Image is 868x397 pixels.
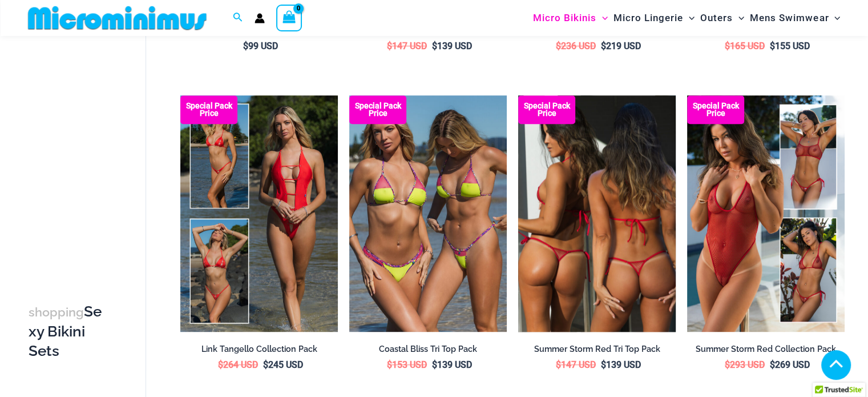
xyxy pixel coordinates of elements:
[687,344,845,355] h2: Summer Storm Red Collection Pack
[725,359,730,370] span: $
[243,41,248,51] span: $
[556,359,561,370] span: $
[180,344,338,355] h2: Link Tangello Collection Pack
[29,38,131,267] iframe: TrustedSite Certified
[556,41,561,51] span: $
[432,359,472,370] bdi: 139 USD
[387,359,392,370] span: $
[747,3,843,33] a: Mens SwimwearMenu ToggleMenu Toggle
[387,359,427,370] bdi: 153 USD
[349,95,507,332] img: Coastal Bliss Leopard Sunset Tri Top Pack
[613,3,683,33] span: Micro Lingerie
[601,359,641,370] bdi: 139 USD
[218,359,258,370] bdi: 264 USD
[432,41,437,51] span: $
[601,41,641,51] bdi: 219 USD
[725,41,730,51] span: $
[687,102,744,117] b: Special Pack Price
[770,41,810,51] bdi: 155 USD
[349,95,507,332] a: Coastal Bliss Leopard Sunset Tri Top Pack Coastal Bliss Leopard Sunset Tri Top Pack BCoastal Blis...
[180,95,338,332] img: Collection Pack
[349,344,507,359] a: Coastal Bliss Tri Top Pack
[528,2,845,34] nav: Site Navigation
[683,3,695,33] span: Menu Toggle
[733,3,744,33] span: Menu Toggle
[601,359,606,370] span: $
[518,344,676,359] a: Summer Storm Red Tri Top Pack
[387,41,392,51] span: $
[770,359,775,370] span: $
[180,344,338,359] a: Link Tangello Collection Pack
[518,102,575,117] b: Special Pack Price
[218,359,223,370] span: $
[180,102,237,117] b: Special Pack Price
[700,3,733,33] span: Outers
[556,41,596,51] bdi: 236 USD
[276,5,302,31] a: View Shopping Cart, empty
[29,302,106,360] h3: Sexy Bikini Sets
[432,41,472,51] bdi: 139 USD
[770,41,775,51] span: $
[233,11,243,25] a: Search icon link
[601,41,606,51] span: $
[829,3,840,33] span: Menu Toggle
[518,95,676,332] a: Summer Storm Red Tri Top Pack F Summer Storm Red Tri Top Pack BSummer Storm Red Tri Top Pack B
[263,359,268,370] span: $
[725,41,765,51] bdi: 165 USD
[387,41,427,51] bdi: 147 USD
[556,359,596,370] bdi: 147 USD
[697,3,747,33] a: OutersMenu ToggleMenu Toggle
[725,359,765,370] bdi: 293 USD
[255,13,265,23] a: Account icon link
[23,5,211,31] img: MM SHOP LOGO FLAT
[432,359,437,370] span: $
[750,3,829,33] span: Mens Swimwear
[530,3,611,33] a: Micro BikinisMenu ToggleMenu Toggle
[611,3,697,33] a: Micro LingerieMenu ToggleMenu Toggle
[518,344,676,355] h2: Summer Storm Red Tri Top Pack
[243,41,278,51] bdi: 99 USD
[349,102,406,117] b: Special Pack Price
[687,95,845,332] img: Summer Storm Red Collection Pack F
[518,95,676,332] img: Summer Storm Red Tri Top Pack B
[180,95,338,332] a: Collection Pack Collection Pack BCollection Pack B
[687,95,845,332] a: Summer Storm Red Collection Pack F Summer Storm Red Collection Pack BSummer Storm Red Collection ...
[29,305,84,319] span: shopping
[349,344,507,355] h2: Coastal Bliss Tri Top Pack
[263,359,303,370] bdi: 245 USD
[687,344,845,359] a: Summer Storm Red Collection Pack
[770,359,810,370] bdi: 269 USD
[596,3,608,33] span: Menu Toggle
[533,3,596,33] span: Micro Bikinis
